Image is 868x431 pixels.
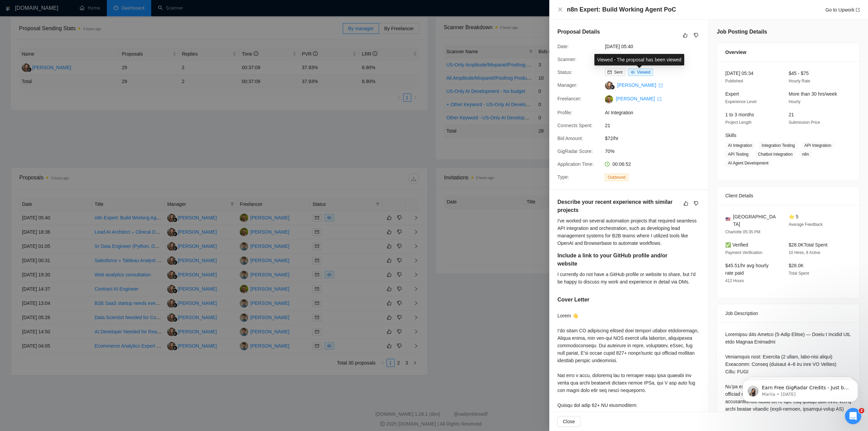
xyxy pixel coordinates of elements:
[725,79,743,83] span: Published
[725,48,746,56] span: Overview
[557,161,594,167] span: Application Time:
[682,199,690,208] button: like
[610,85,615,90] img: gigradar-bm.png
[557,82,577,88] span: Manager:
[725,159,771,167] span: AI Agent Development
[725,133,736,138] span: Skills
[725,112,754,117] span: 1 to 3 months
[605,174,628,181] span: Outbound
[608,70,612,74] span: mail
[694,33,698,38] span: dislike
[605,162,610,166] span: clock-circle
[557,7,563,12] span: close
[557,7,563,13] button: Close
[800,151,812,158] span: n8n
[725,142,755,149] span: AI Integration
[789,91,837,97] span: More than 30 hrs/week
[732,365,868,413] iframe: Intercom notifications message
[612,161,631,167] span: 00:06:52
[802,142,834,149] span: API Integration
[789,112,794,117] span: 21
[605,95,613,103] img: c19tVuECmg1O4kouOmI4ywFWloKQ70jXzaLve6kMz9q_LIlXUN4LuW7USwRNwO9ynu
[725,71,753,76] span: [DATE] 05:34
[614,70,623,75] span: Sent
[681,31,689,39] button: like
[659,83,663,87] span: export
[789,214,798,219] span: ⭐ 5
[557,57,576,62] span: Scanner:
[557,174,569,180] span: Type:
[692,31,700,39] button: dislike
[557,123,593,128] span: Connects Spent:
[563,418,575,425] span: Close
[631,70,635,74] span: eye
[694,201,698,206] span: dislike
[725,151,751,158] span: API Testing
[726,217,730,221] img: 🇺🇸
[557,44,569,49] span: Date:
[856,8,860,12] span: export
[845,408,861,424] iframe: Intercom live chat
[557,271,700,286] div: I currently do not have a GitHub profile or website to share, but I'd be happy to discuss my work...
[789,222,823,227] span: Average Feedback
[759,142,797,149] span: Integration Testing
[683,33,688,38] span: like
[725,250,762,255] span: Payment Verification
[557,252,679,268] h5: Include a link to your GitHub profile and/or website
[617,82,663,88] a: [PERSON_NAME] export
[725,187,851,205] div: Client Details
[557,416,580,427] button: Close
[825,7,860,13] a: Go to Upworkexport
[725,99,756,104] span: Experience Level
[557,110,572,115] span: Profile:
[725,278,744,283] span: 412 Hours
[605,57,658,62] a: US-Only AI Development
[657,97,662,101] span: export
[605,109,707,116] span: AI Integration
[789,242,827,248] span: $28.0K Total Spent
[557,70,572,75] span: Status:
[725,263,769,276] span: $45.51/hr avg hourly rate paid
[789,263,804,268] span: $28.0K
[557,217,700,247] div: I've worked on several automation projects that required seamless API integration and orchestrati...
[789,250,820,255] span: 10 Hires, 8 Active
[637,70,650,75] span: Viewed
[725,230,760,234] span: Charlotte 05:35 PM
[557,136,583,141] span: Bid Amount:
[557,296,589,304] h5: Cover Letter
[789,71,809,76] span: $45 - $75
[725,120,751,125] span: Project Length
[605,43,707,50] span: [DATE] 05:40
[605,148,707,155] span: 70%
[557,198,679,214] h5: Describe your recent experience with similar projects
[755,151,795,158] span: Chatbot Integration
[725,304,851,322] div: Job Description
[789,120,820,125] span: Submission Price
[605,135,707,142] span: $72/hr
[717,28,767,36] h5: Job Posting Details
[789,79,810,83] span: Hourly Rate
[789,271,809,276] span: Total Spent
[557,28,600,36] h5: Proposal Details
[605,122,707,129] span: 21
[567,5,676,14] h4: n8n Expert: Build Working Agent PoC
[692,199,700,208] button: dislike
[684,201,688,206] span: like
[557,96,581,101] span: Freelancer:
[725,91,739,97] span: Expert
[859,408,864,413] span: 2
[616,96,662,101] a: [PERSON_NAME] export
[733,213,778,228] span: [GEOGRAPHIC_DATA]
[789,99,801,104] span: Hourly
[725,242,748,248] span: ✅ Verified
[557,149,593,154] span: GigRadar Score:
